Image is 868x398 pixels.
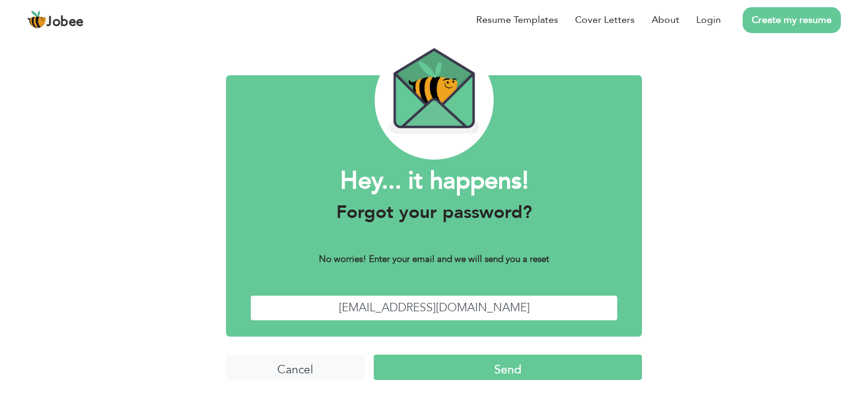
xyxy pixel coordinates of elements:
img: jobee.io [27,10,46,30]
a: Create my resume [743,7,841,33]
h3: Forgot your password? [250,202,618,223]
input: Send [374,355,642,381]
a: About [652,13,679,27]
input: Enter Your Email [250,295,618,321]
input: Cancel [226,355,365,381]
a: Resume Templates [476,13,558,27]
a: Jobee [27,10,84,30]
img: envelope_bee.png [374,41,494,160]
span: Jobee [46,16,84,29]
h1: Hey... it happens! [250,166,618,197]
a: Cover Letters [575,13,635,27]
a: Login [696,13,721,27]
b: No worries! Enter your email and we will send you a reset [319,253,549,265]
